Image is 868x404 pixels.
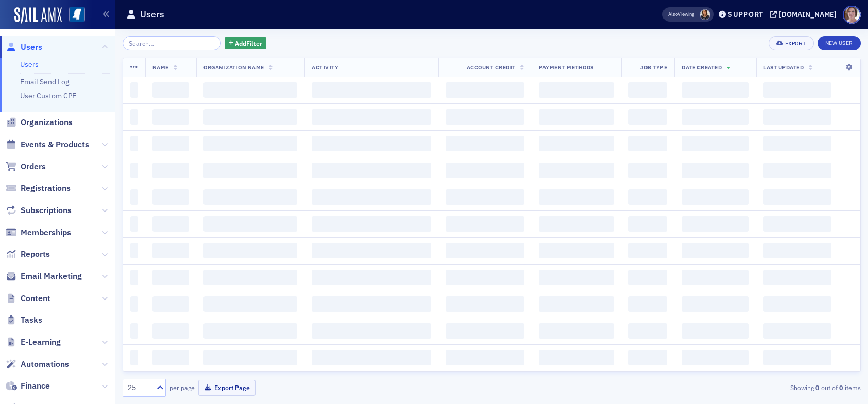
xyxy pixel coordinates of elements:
span: Organizations [21,117,73,128]
div: Export [785,41,806,46]
span: ‌ [446,163,524,178]
span: ‌ [312,216,431,232]
span: Content [21,293,50,304]
span: Events & Products [21,139,89,150]
span: ‌ [682,216,749,232]
span: ‌ [763,350,831,365]
span: Reports [21,249,50,260]
span: ‌ [763,82,831,98]
span: ‌ [682,243,749,258]
span: ‌ [628,296,667,312]
span: ‌ [682,82,749,98]
img: SailAMX [14,7,62,24]
span: ‌ [152,216,189,232]
a: Events & Products [6,139,89,150]
span: ‌ [628,189,667,205]
span: ‌ [203,136,297,151]
span: ‌ [130,216,138,232]
span: Email Marketing [21,271,82,282]
a: Email Send Log [20,77,69,86]
strong: 0 [838,383,845,392]
span: ‌ [628,136,667,151]
span: ‌ [628,82,667,98]
span: Add Filter [235,39,262,48]
button: Export [769,36,813,50]
a: New User [818,36,861,50]
span: E-Learning [21,337,61,348]
a: Subscriptions [6,205,72,216]
span: ‌ [628,350,667,365]
a: Memberships [6,227,71,238]
span: ‌ [446,323,524,339]
div: Also [668,11,678,17]
span: ‌ [130,323,138,339]
button: AddFilter [225,37,267,50]
span: ‌ [203,350,297,365]
span: Job Type [640,64,667,71]
a: Registrations [6,183,71,194]
span: ‌ [203,323,297,339]
span: Activity [312,64,338,71]
span: ‌ [763,216,831,232]
span: ‌ [682,350,749,365]
span: ‌ [628,163,667,178]
span: ‌ [130,109,138,125]
span: ‌ [763,163,831,178]
span: ‌ [628,323,667,339]
span: ‌ [130,82,138,98]
span: ‌ [539,243,614,258]
span: ‌ [763,136,831,151]
span: ‌ [130,243,138,258]
div: Support [728,10,763,19]
a: Finance [6,380,50,392]
span: ‌ [152,296,189,312]
span: Registrations [21,183,71,194]
span: ‌ [682,323,749,339]
span: ‌ [130,136,138,151]
span: Memberships [21,227,71,238]
span: ‌ [130,270,138,285]
span: Subscriptions [21,205,72,216]
span: ‌ [152,163,189,178]
span: ‌ [152,82,189,98]
span: ‌ [203,189,297,205]
a: Users [6,42,42,53]
span: Date Created [682,64,722,71]
span: ‌ [763,243,831,258]
span: ‌ [152,350,189,365]
span: ‌ [539,323,614,339]
span: ‌ [203,82,297,98]
button: [DOMAIN_NAME] [770,11,840,18]
span: ‌ [763,270,831,285]
span: ‌ [446,270,524,285]
a: Automations [6,359,69,370]
span: ‌ [539,109,614,125]
span: Orders [21,161,46,172]
span: Automations [21,359,69,370]
span: Organization Name [203,64,264,71]
span: ‌ [446,350,524,365]
span: ‌ [446,296,524,312]
div: [DOMAIN_NAME] [779,10,837,19]
span: ‌ [763,296,831,312]
span: Noma Burge [700,9,710,20]
button: Export Page [198,380,256,396]
span: ‌ [446,216,524,232]
span: ‌ [312,136,431,151]
span: ‌ [312,243,431,258]
input: Search… [123,36,221,50]
span: ‌ [446,109,524,125]
a: Orders [6,161,46,172]
strong: 0 [814,383,821,392]
span: ‌ [763,189,831,205]
span: ‌ [312,163,431,178]
span: ‌ [446,189,524,205]
a: Content [6,293,50,304]
span: ‌ [539,296,614,312]
span: ‌ [682,109,749,125]
span: ‌ [130,189,138,205]
span: ‌ [203,296,297,312]
span: ‌ [312,270,431,285]
span: ‌ [312,323,431,339]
